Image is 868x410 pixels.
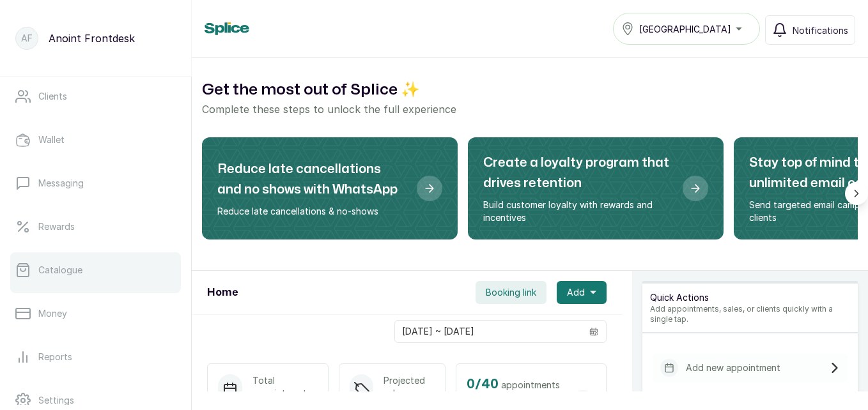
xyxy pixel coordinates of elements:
input: Select date [395,321,582,342]
a: Messaging [10,165,181,201]
button: Booking link [476,281,546,304]
p: Rewards [38,220,75,233]
span: [GEOGRAPHIC_DATA] [639,22,731,36]
h1: Home [207,285,238,300]
button: [GEOGRAPHIC_DATA] [613,13,760,45]
svg: calendar [589,327,598,336]
a: Reports [10,339,181,375]
p: Total appointments [252,374,318,400]
p: Add appointments, sales, or clients quickly with a single tap. [650,304,850,324]
h2: Reduce late cancellations and no shows with WhatsApp [217,159,407,200]
p: Projected sales [384,374,435,400]
span: Notifications [793,24,848,37]
button: Notifications [765,15,855,45]
p: Complete these steps to unlock the full experience [202,102,858,117]
p: Quick Actions [650,291,850,304]
p: Reports [38,351,72,363]
a: Catalogue [10,252,181,288]
div: Reduce late cancellations and no shows with WhatsApp [202,137,458,239]
p: Reduce late cancellations & no-shows [217,205,407,218]
a: Wallet [10,122,181,158]
a: Clients [10,79,181,114]
button: Add [557,281,607,304]
p: Clients [38,90,67,103]
p: Settings [38,394,74,407]
p: Messaging [38,177,84,190]
p: Catalogue [38,264,82,277]
p: Anoint Frontdesk [49,31,135,46]
p: Wallet [38,133,65,146]
span: Booking link [486,286,536,299]
span: appointments left [501,379,560,404]
p: AF [21,32,33,45]
h2: Get the most out of Splice ✨ [202,79,858,102]
p: Build customer loyalty with rewards and incentives [483,199,672,224]
p: Add new appointment [686,361,780,374]
h2: Create a loyalty program that drives retention [483,153,672,194]
div: Create a loyalty program that drives retention [468,137,724,239]
span: Add [567,286,585,299]
h2: 0 / 40 [467,374,499,395]
a: Rewards [10,209,181,245]
p: Money [38,307,67,320]
a: Money [10,296,181,331]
